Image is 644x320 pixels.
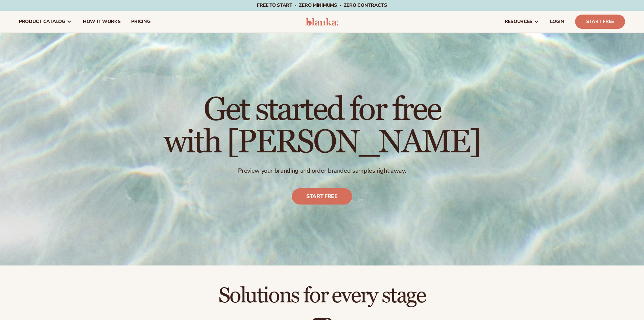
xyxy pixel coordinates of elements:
[131,19,150,24] span: pricing
[575,15,625,29] a: Start Free
[126,11,156,33] a: pricing
[77,11,126,33] a: How It Works
[306,18,338,26] img: logo
[545,11,570,33] a: LOGIN
[292,188,352,205] a: Start free
[164,94,480,159] h1: Get started for free with [PERSON_NAME]
[19,284,625,307] h2: Solutions for every stage
[14,11,77,33] a: product catalog
[505,19,532,24] span: resources
[164,167,480,175] p: Preview your branding and order branded samples right away.
[499,11,545,33] a: resources
[83,19,121,24] span: How It Works
[19,19,65,24] span: product catalog
[257,2,387,8] span: Free to start · ZERO minimums · ZERO contracts
[550,19,564,24] span: LOGIN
